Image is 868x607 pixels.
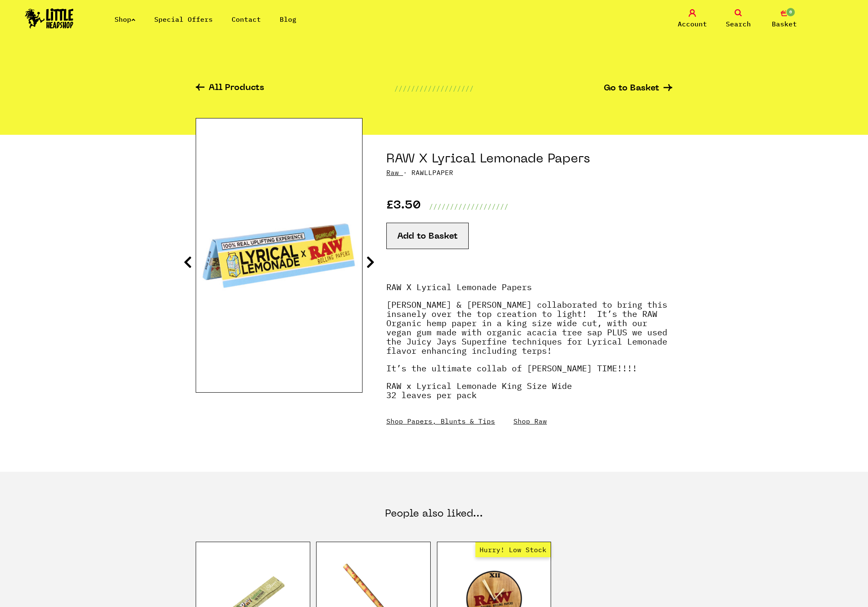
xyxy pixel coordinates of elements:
img: RAW X Lyrical Lemonade Papers image 2 [361,152,526,359]
a: 0 Basket [763,9,805,29]
p: £3.50 [386,201,421,211]
p: · RAWLLPAPER [386,167,672,177]
a: All Products [196,84,264,93]
h1: RAW X Lyrical Lemonade Papers [386,152,672,167]
span: Basket [772,19,797,29]
a: Shop Raw [513,417,547,425]
a: Go to Basket [604,84,672,93]
span: 0 [786,7,796,17]
p: /////////////////// [429,201,508,211]
strong: It’s the ultimate collab of [PERSON_NAME] TIME!!!! [386,363,637,374]
a: Account [671,9,713,29]
a: Shop [115,15,135,23]
a: Search [717,9,759,29]
span: Account [678,19,707,29]
strong: [PERSON_NAME] & [PERSON_NAME] collaborated to bring this insanely over the top creation to light!... [386,299,667,356]
a: Shop Papers, Blunts & Tips [386,417,495,425]
p: /////////////////// [394,83,474,93]
strong: RAW X Lyrical Lemonade Papers [386,281,532,293]
em: 32 leaves per pack [386,389,477,401]
span: Hurry! Low Stock [475,542,551,557]
img: Little Head Shop Logo [25,8,74,28]
em: RAW x Lyrical Lemonade King Size Wide [386,380,572,391]
a: Special Offers [154,15,213,23]
a: Contact [232,15,261,23]
a: Blog [280,15,296,23]
span: Search [726,19,751,29]
button: Add to Basket [386,223,469,249]
a: Raw [386,168,399,177]
img: RAW X Lyrical Lemonade Papers image 1 [196,152,361,359]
